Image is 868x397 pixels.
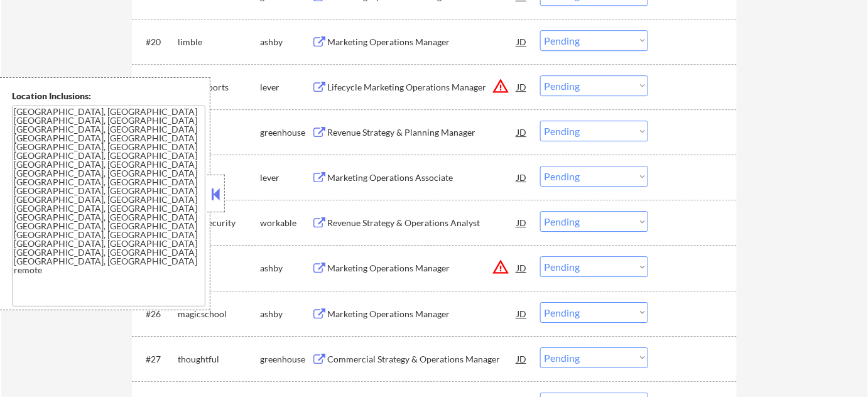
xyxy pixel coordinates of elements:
div: ashby [260,36,312,48]
div: lever [260,81,312,94]
div: greenhouse [260,126,312,139]
div: magicschool [178,308,260,320]
div: JD [516,347,528,370]
div: Marketing Operations Manager [327,308,517,320]
button: warning_amber [492,258,509,276]
div: JD [516,75,528,98]
div: #27 [146,353,168,366]
div: #26 [146,308,168,320]
div: Marketing Operations Associate [327,171,517,184]
div: greenhouse [260,353,312,366]
div: Revenue Strategy & Planning Manager [327,126,517,139]
div: ashby [260,262,312,275]
div: JD [516,30,528,53]
div: #20 [146,36,168,48]
div: Revenue Strategy & Operations Analyst [327,217,517,229]
button: warning_amber [492,77,509,95]
div: ashby [260,308,312,320]
div: JD [516,121,528,143]
div: JD [516,166,528,188]
div: Lifecycle Marketing Operations Manager [327,81,517,94]
div: workable [260,217,312,229]
div: Commercial Strategy & Operations Manager [327,353,517,366]
div: JD [516,211,528,234]
div: JD [516,302,528,325]
div: limble [178,36,260,48]
div: Marketing Operations Manager [327,262,517,275]
div: JD [516,256,528,279]
div: Location Inclusions: [12,90,205,102]
div: Marketing Operations Manager [327,36,517,48]
div: lever [260,171,312,184]
div: thoughtful [178,353,260,366]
